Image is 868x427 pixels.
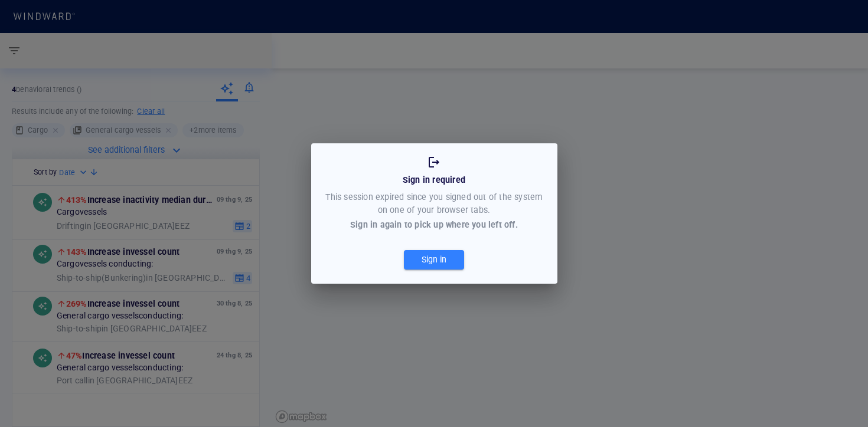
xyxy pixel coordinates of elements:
[323,189,546,219] div: This session expired since you signed out of the system on one of your browser tabs.
[400,172,468,189] div: Sign in required
[350,219,518,231] div: Sign in again to pick up where you left off.
[419,250,449,270] div: Sign in
[404,250,464,270] button: Sign in
[818,374,859,418] iframe: Chat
